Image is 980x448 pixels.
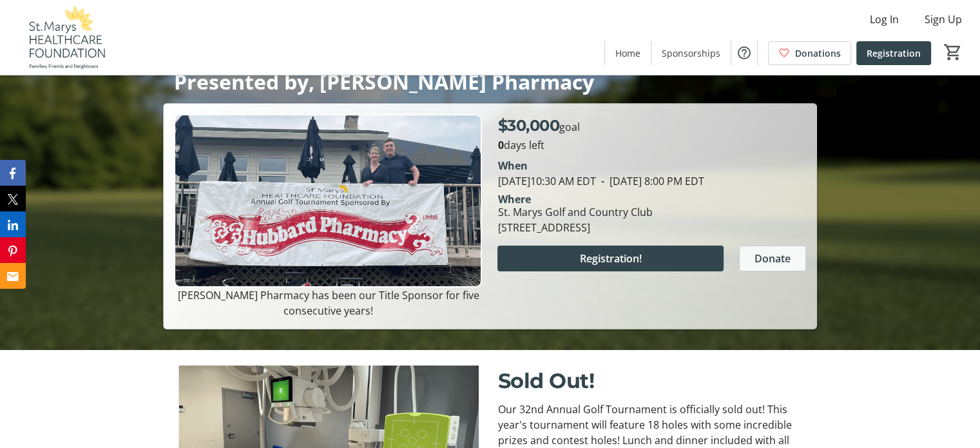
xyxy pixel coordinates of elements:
a: Registration [856,41,931,65]
span: Home [615,46,640,60]
button: Log In [860,9,909,30]
span: Registration [867,46,921,60]
a: Home [605,41,651,65]
span: Sponsorships [662,46,720,60]
span: Sign Up [925,12,962,27]
span: Donations [795,46,841,60]
a: Sponsorships [651,41,731,65]
div: St. Marys Golf and Country Club [497,204,652,220]
span: Log In [870,12,899,27]
button: Sign Up [914,9,972,30]
span: Registration! [579,251,641,266]
p: Presented by, [PERSON_NAME] Pharmacy [173,70,806,93]
button: Donate [739,246,806,271]
button: Cart [941,41,965,64]
span: 0 [497,138,503,152]
img: St. Marys Healthcare Foundation's Logo [8,5,122,70]
div: When [497,158,527,173]
div: [STREET_ADDRESS] [497,220,652,235]
span: Donate [754,251,791,266]
p: days left [497,137,805,153]
button: Registration! [497,246,723,271]
img: Campaign CTA Media Photo [174,114,482,287]
button: Help [731,40,757,66]
p: Sold Out! [498,365,809,396]
div: Where [497,194,530,204]
a: Donations [768,41,851,65]
span: - [595,174,609,188]
p: goal [497,114,580,137]
span: $30,000 [497,116,559,135]
p: [PERSON_NAME] Pharmacy has been our Title Sponsor for five consecutive years! [174,287,482,318]
span: [DATE] 10:30 AM EDT [497,174,595,188]
span: [DATE] 8:00 PM EDT [595,174,704,188]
